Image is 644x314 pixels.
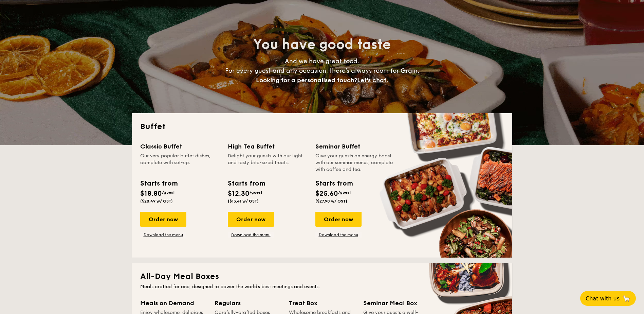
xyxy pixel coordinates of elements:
div: Treat Box [289,298,355,308]
span: ($20.49 w/ GST) [140,199,173,204]
div: Give your guests an energy boost with our seminar menus, complete with coffee and tea. [315,153,395,173]
span: $18.80 [140,190,162,198]
a: Download the menu [140,232,186,238]
div: Order now [228,212,274,227]
span: /guest [250,190,262,195]
div: Meals on Demand [140,298,206,308]
button: Chat with us🦙 [580,291,636,306]
span: And we have great food. For every guest and any occasion, there’s always room for Grain. [225,57,419,84]
div: Starts from [228,178,265,189]
a: Download the menu [315,232,362,238]
a: Download the menu [228,232,274,238]
div: Starts from [315,178,352,189]
div: Order now [140,212,186,227]
span: Looking for a personalised touch? [256,76,357,84]
div: Regulars [215,298,281,308]
span: Let's chat. [357,76,388,84]
div: Meals crafted for one, designed to power the world's best meetings and events. [140,283,504,290]
span: $25.60 [315,190,338,198]
div: High Tea Buffet [228,142,307,151]
div: Seminar Buffet [315,142,395,151]
h2: Buffet [140,121,504,132]
div: Starts from [140,178,177,189]
span: $12.30 [228,190,250,198]
span: You have good taste [253,36,391,53]
div: Delight your guests with our light and tasty bite-sized treats. [228,153,307,173]
div: Order now [315,212,362,227]
div: Our very popular buffet dishes, complete with set-up. [140,153,220,173]
span: ($27.90 w/ GST) [315,199,347,204]
div: Seminar Meal Box [363,298,429,308]
span: /guest [338,190,351,195]
span: ($13.41 w/ GST) [228,199,259,204]
span: Chat with us [586,295,620,302]
h2: All-Day Meal Boxes [140,271,504,282]
div: Classic Buffet [140,142,220,151]
span: /guest [162,190,175,195]
span: 🦙 [622,295,630,302]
